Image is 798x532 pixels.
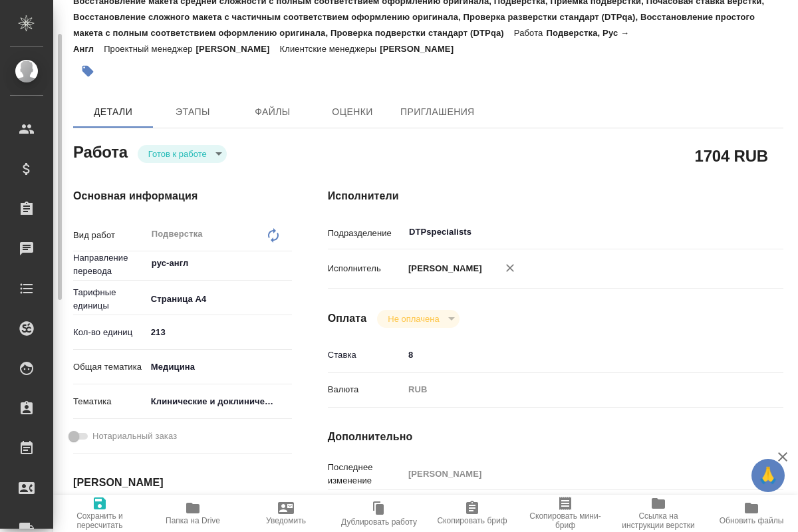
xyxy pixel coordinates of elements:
div: Клинические и доклинические исследования [146,390,293,413]
input: ✎ Введи что-нибудь [146,323,293,342]
span: Уведомить [266,516,306,525]
p: Тарифные единицы [73,286,146,313]
span: Сохранить и пересчитать [61,511,138,530]
button: Готов к работе [144,148,211,160]
span: 🙏 [757,462,779,489]
button: Не оплачена [384,313,443,325]
p: Тематика [73,395,146,408]
span: Обновить файлы [720,516,784,525]
p: [PERSON_NAME] [404,262,482,275]
button: Скопировать бриф [426,495,519,532]
input: Пустое поле [404,464,745,483]
div: Медицина [146,356,293,378]
p: Общая тематика [73,360,146,374]
p: Направление перевода [73,251,146,278]
button: Open [285,262,287,265]
span: Скопировать мини-бриф [527,511,604,530]
p: Ставка [328,348,404,362]
span: Файлы [241,104,305,120]
button: 🙏 [751,459,785,492]
span: Дублировать работу [341,517,417,527]
h2: 1704 RUB [695,144,768,167]
p: Последнее изменение [328,461,404,487]
span: Нотариальный заказ [92,430,177,443]
div: Готов к работе [138,145,227,163]
p: Валюта [328,383,404,396]
div: Страница А4 [146,288,293,311]
span: Оценки [321,104,384,120]
button: Дублировать работу [332,495,426,532]
p: [PERSON_NAME] [380,44,464,54]
button: Удалить исполнителя [495,253,525,283]
p: Подразделение [328,227,404,240]
h4: Исполнители [328,188,783,204]
span: Этапы [161,104,225,120]
p: Вид работ [73,229,146,242]
div: Готов к работе [377,310,459,328]
h4: Оплата [328,311,367,327]
button: Папка на Drive [146,495,239,532]
button: Open [738,231,741,233]
button: Скопировать мини-бриф [519,495,612,532]
button: Обновить файлы [705,495,798,532]
button: Ссылка на инструкции верстки [612,495,705,532]
h4: Основная информация [73,188,275,204]
p: Клиентские менеджеры [280,44,380,54]
button: Сохранить и пересчитать [53,495,146,532]
p: Исполнитель [328,262,404,275]
span: Папка на Drive [166,516,220,525]
button: Уведомить [239,495,332,532]
span: Приглашения [400,104,475,120]
span: Ссылка на инструкции верстки [620,511,697,530]
button: Добавить тэг [73,57,102,86]
p: Кол-во единиц [73,326,146,339]
span: Детали [81,104,145,120]
h2: Работа [73,139,128,163]
span: Скопировать бриф [437,516,507,525]
h4: [PERSON_NAME] [73,475,275,491]
input: ✎ Введи что-нибудь [404,345,745,364]
p: Работа [514,28,547,38]
h4: Дополнительно [328,429,783,445]
p: Проектный менеджер [104,44,196,54]
div: RUB [404,378,745,401]
p: [PERSON_NAME] [196,44,280,54]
